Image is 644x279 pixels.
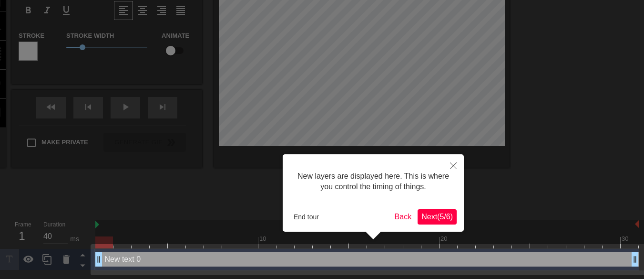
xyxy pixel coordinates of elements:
[391,209,416,225] button: Back
[443,154,464,176] button: Close
[290,161,457,202] div: New layers are displayed here. This is where you control the timing of things.
[290,210,323,224] button: End tour
[421,213,453,221] span: Next ( 5 / 6 )
[418,209,457,225] button: Next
